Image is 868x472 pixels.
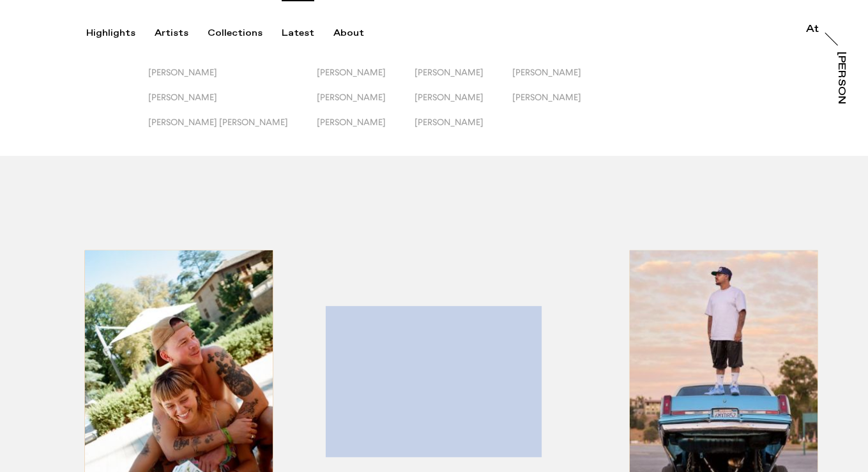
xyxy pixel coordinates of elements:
div: Latest [282,27,314,39]
button: About [333,27,383,39]
button: [PERSON_NAME] [415,117,512,142]
button: [PERSON_NAME] [317,92,415,117]
span: [PERSON_NAME] [317,67,386,77]
span: [PERSON_NAME] [512,67,581,77]
button: [PERSON_NAME] [317,67,415,92]
div: Artists [155,27,188,39]
button: [PERSON_NAME] [148,92,317,117]
button: Latest [282,27,333,39]
button: Highlights [86,27,155,39]
button: Collections [208,27,282,39]
span: [PERSON_NAME] [415,67,483,77]
span: [PERSON_NAME] [PERSON_NAME] [148,117,288,127]
span: [PERSON_NAME] [148,67,217,77]
button: [PERSON_NAME] [148,67,317,92]
div: [PERSON_NAME] [836,52,846,150]
button: [PERSON_NAME] [415,67,512,92]
button: [PERSON_NAME] [PERSON_NAME] [148,117,317,142]
span: [PERSON_NAME] [415,117,483,127]
div: About [333,27,364,39]
span: [PERSON_NAME] [148,92,217,102]
span: [PERSON_NAME] [415,92,483,102]
button: [PERSON_NAME] [512,67,610,92]
div: Highlights [86,27,135,39]
button: [PERSON_NAME] [512,92,610,117]
div: Collections [208,27,263,39]
button: [PERSON_NAME] [415,92,512,117]
button: [PERSON_NAME] [317,117,415,142]
span: [PERSON_NAME] [317,117,386,127]
a: [PERSON_NAME] [834,52,846,104]
span: [PERSON_NAME] [512,92,581,102]
a: At [806,24,819,37]
button: Artists [155,27,208,39]
span: [PERSON_NAME] [317,92,386,102]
